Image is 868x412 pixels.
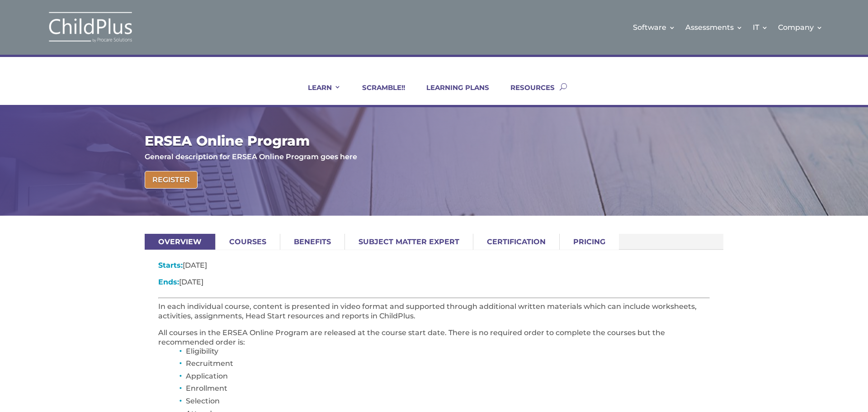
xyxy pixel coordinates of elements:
[280,234,344,250] a: Benefits
[158,278,710,294] p: [DATE]
[499,83,555,105] a: RESOURCES
[216,234,280,250] a: Courses
[145,234,215,250] a: Overview
[145,152,719,162] p: General description for ERSEA Online Program goes here
[158,328,710,347] p: All courses in the ERSEA Online Program are released at the course start date. There is no requir...
[415,83,489,105] a: LEARNING PLANS
[186,397,710,410] li: Selection
[685,9,743,46] a: Assessments
[145,171,198,189] a: Register
[158,302,710,328] p: In each individual course, content is presented in video format and supported through additional ...
[633,9,675,46] a: Software
[145,134,719,152] h1: ERSEA Online Program
[345,234,473,250] a: Subject Matter Expert
[158,278,179,286] span: Ends:
[186,384,710,397] li: Enrollment
[351,83,405,105] a: SCRAMBLE!!
[186,372,710,385] li: Application
[186,360,710,372] li: Recruitment
[158,261,183,270] span: Starts:
[473,234,559,250] a: Certification
[778,9,823,46] a: Company
[560,234,619,250] a: Pricing
[753,9,768,46] a: IT
[186,347,710,360] li: Eligibility
[297,83,341,105] a: LEARN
